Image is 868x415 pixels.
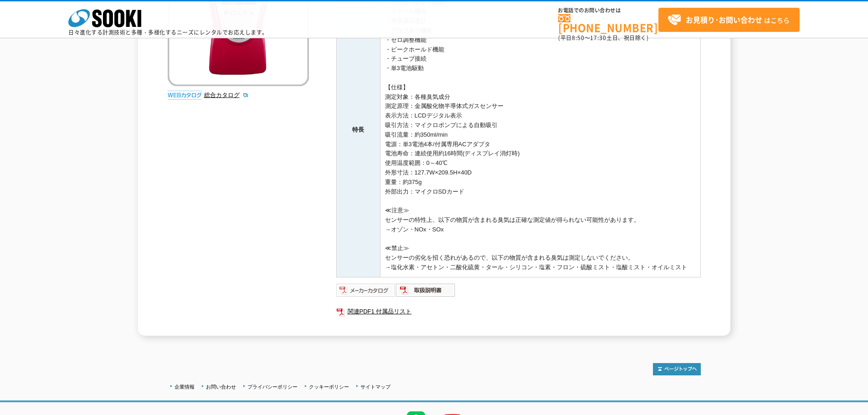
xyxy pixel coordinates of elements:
span: 8:50 [572,34,585,42]
span: はこちら [668,13,790,27]
img: webカタログ [168,91,202,100]
span: (平日 ～ 土日、祝日除く) [558,34,648,42]
a: 総合カタログ [204,92,249,98]
a: 関連PDF1 付属品リスト [336,306,701,318]
a: お見積り･お問い合わせはこちら [658,8,800,32]
img: 取扱説明書 [396,283,456,297]
a: サイトマップ [360,384,390,389]
a: 取扱説明書 [396,289,456,296]
span: お電話でのお問い合わせは [558,8,658,13]
span: 17:30 [590,34,606,42]
a: [PHONE_NUMBER] [558,14,658,33]
a: お問い合わせ [206,384,236,389]
p: 日々進化する計測技術と多種・多様化するニーズにレンタルでお応えします。 [68,30,268,35]
a: プライバシーポリシー [247,384,298,389]
strong: お見積り･お問い合わせ [686,14,762,25]
a: 企業情報 [175,384,195,389]
a: メーカーカタログ [336,289,396,296]
img: メーカーカタログ [336,283,396,297]
img: トップページへ [653,363,701,375]
a: クッキーポリシー [309,384,349,389]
